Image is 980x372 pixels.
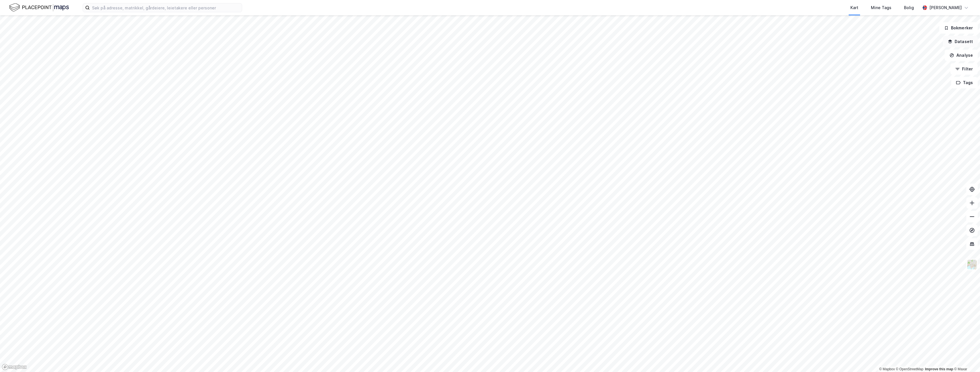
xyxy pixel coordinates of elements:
button: Filter [950,63,978,75]
input: Søk på adresse, matrikkel, gårdeiere, leietakere eller personer [90,3,242,12]
div: Kontrollprogram for chat [952,345,980,372]
div: Mine Tags [871,4,891,11]
a: OpenStreetMap [896,367,924,371]
a: Mapbox [879,367,895,371]
div: Bolig [904,4,914,11]
button: Bokmerker [939,22,978,34]
iframe: Chat Widget [952,345,980,372]
a: Mapbox homepage [2,364,27,370]
img: logo.f888ab2527a4732fd821a326f86c7f29.svg [9,3,69,13]
div: Kart [850,4,858,11]
div: [PERSON_NAME] [929,4,962,11]
button: Tags [951,77,978,88]
button: Datasett [943,36,978,47]
button: Analyse [945,50,978,61]
a: Improve this map [925,367,953,371]
img: Z [967,259,977,270]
